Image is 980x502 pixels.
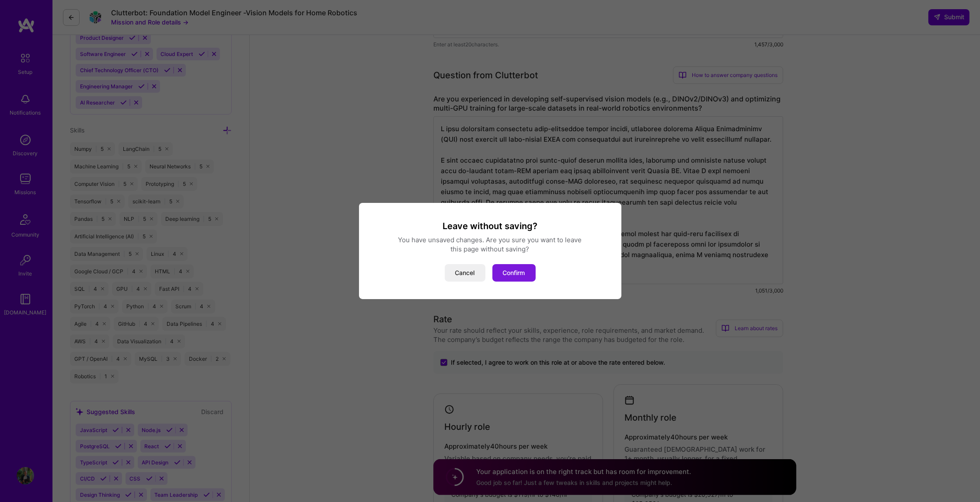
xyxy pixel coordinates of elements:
[370,244,611,254] div: this page without saving?
[445,264,485,282] button: Cancel
[359,203,621,299] div: modal
[370,220,611,232] h3: Leave without saving?
[492,264,536,282] button: Confirm
[370,235,611,244] div: You have unsaved changes. Are you sure you want to leave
